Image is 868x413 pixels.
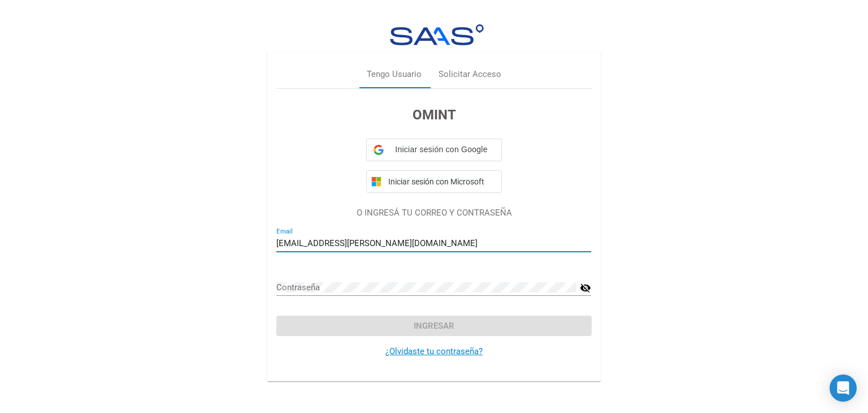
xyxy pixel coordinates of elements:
div: Tengo Usuario [367,68,422,81]
div: Open Intercom Messenger [830,375,857,402]
span: Iniciar sesión con Microsoft [386,177,497,186]
mat-icon: visibility_off [580,281,591,295]
h3: OMINT [276,105,591,125]
span: Ingresar [414,321,454,331]
p: O INGRESÁ TU CORREO Y CONTRASEÑA [276,206,591,220]
button: Iniciar sesión con Microsoft [366,170,502,193]
div: Iniciar sesión con Google [366,139,502,161]
span: Iniciar sesión con Google [388,144,494,156]
a: ¿Olvidaste tu contraseña? [385,346,483,356]
button: Ingresar [276,316,591,336]
div: Solicitar Acceso [439,68,501,81]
